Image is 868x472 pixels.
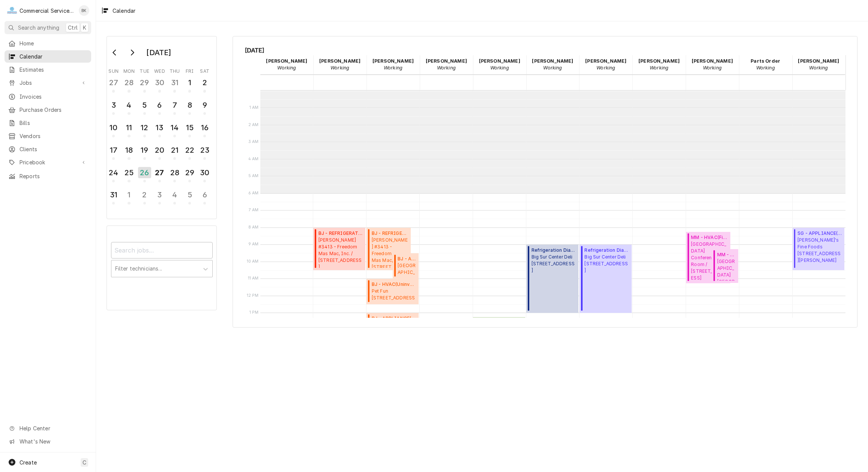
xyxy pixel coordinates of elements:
div: [Service] BJ - APPLIANCE Alisal School Dist. DR. MARTIN LUTHER KING / 925 N Sanborn Rd, Salinas, ... [393,253,419,279]
a: Go to Pricebook [5,156,91,168]
span: Refrigeration Diagnostic ( Finalized ) [532,247,576,254]
strong: [PERSON_NAME] [692,58,733,64]
div: Refrigeration Diagnostic(Finalized)Big Sur Center Deli[STREET_ADDRESS] [526,245,578,313]
span: Reports [20,172,87,180]
div: 28 [123,77,135,88]
span: [GEOGRAPHIC_DATA] [GEOGRAPHIC_DATA] / [GEOGRAPHIC_DATA] [STREET_ADDRESS] [717,258,736,281]
div: [Service] BJ - HVAC Pet Fun 1780 N Main St, Salinas, CA 93906 ID: JOB-9327 Status: Uninvoiced Est... [366,279,419,304]
div: 6 [199,189,210,200]
strong: [PERSON_NAME] [479,58,520,64]
th: Friday [182,66,197,75]
span: 4 AM [246,156,261,162]
span: Home [20,39,87,47]
strong: Parts Order [751,58,780,64]
span: MM - HVAC ( Finalized ) [691,234,728,241]
div: 18 [123,144,135,156]
div: C [7,5,17,16]
em: Working [596,65,615,71]
span: [PERSON_NAME]'s Fine Foods [STREET_ADDRESS][PERSON_NAME] [797,237,842,264]
span: C [83,458,86,466]
div: 2 [139,189,150,200]
strong: [PERSON_NAME] [638,58,680,64]
span: Ctrl [68,24,78,32]
div: SG - APPLIANCE(Awaiting (Ordered) Parts)[PERSON_NAME]'s Fine Foods[STREET_ADDRESS][PERSON_NAME] [793,228,845,271]
span: Invoices [20,93,87,101]
a: Estimates [5,63,91,76]
div: Audie Murphy - Working [260,55,314,74]
div: 30 [154,77,165,88]
div: [DATE] [144,46,174,59]
div: [Service] Appliance Diagnostic Carmel Foundation Carmel Foundation / 8th & SE corner of Lincoln, ... [473,317,525,377]
div: Brian Key - Working [420,55,473,74]
a: Bills [5,117,91,129]
div: 31 [108,189,119,200]
span: Clients [20,145,87,153]
div: [Service] Refrigeration Diagnostic Big Sur Center Deli PO Box 595, Big Sur, CA 93920 ID: JOB-9319... [580,245,632,313]
input: Search jobs... [111,242,213,259]
span: Estimates [20,66,87,74]
a: Go to What's New [5,435,91,448]
span: 2 AM [246,122,261,128]
div: 14 [169,122,180,133]
span: Jobs [20,79,76,87]
div: Carson Bourdet - Working [473,55,526,74]
span: MM - APPLIANCE ( Finalized ) [717,251,736,258]
span: SG - APPLIANCE ( Awaiting (Ordered) Parts ) [797,230,842,237]
strong: [PERSON_NAME] [372,58,414,64]
strong: [PERSON_NAME] [266,58,307,64]
div: Brian Key's Avatar [79,5,89,16]
div: 2 [199,77,210,88]
button: Go to previous month [107,47,122,59]
div: Calendar Filters [111,235,213,285]
div: 27 [154,167,165,178]
div: 13 [154,122,165,133]
div: Commercial Service Co.'s Avatar [7,5,17,16]
div: 26 [138,167,151,178]
a: Reports [5,170,91,182]
div: 27 [108,77,119,88]
div: 29 [139,77,150,88]
em: Working [809,65,828,71]
div: 1 [184,77,195,88]
div: 6 [154,99,165,111]
div: Bill Key - Working [313,55,366,74]
div: David Waite - Working [526,55,580,74]
span: Pet Fun [STREET_ADDRESS] [372,288,416,302]
div: 29 [184,167,195,178]
span: What's New [20,437,87,445]
span: [GEOGRAPHIC_DATA] Conference Room / [STREET_ADDRESS][PERSON_NAME] [691,241,728,281]
div: Calendar Filters [107,225,217,310]
div: [Service] MM - APPLIANCE Gilroy Unified School District GILROY HIGH SCHOOL / GILROY HIGH SCHOOL 7... [712,249,738,283]
span: 3 AM [246,139,261,145]
em: Working [543,65,562,71]
div: 3 [154,189,165,200]
em: Working [650,65,668,71]
strong: [PERSON_NAME] [532,58,573,64]
div: 5 [139,99,150,111]
span: 1 AM [248,105,261,111]
div: 3 [108,99,119,111]
div: 23 [199,144,210,156]
em: Working [384,65,402,71]
span: Pricebook [20,158,76,166]
em: Working [703,65,722,71]
em: Working [277,65,296,71]
div: Appliance Diagnostic(Finalized)Carmel FoundationCarmel Foundation / 8th & SE corner of [GEOGRAPHI... [473,317,525,377]
span: Search anything [18,24,59,32]
div: BJ - APPLIANCE(Finalized)[GEOGRAPHIC_DATA] Dist.[PERSON_NAME] [PERSON_NAME] / [STREET_ADDRESS][PE... [393,253,419,279]
span: Bills [20,119,87,127]
div: Parts Order - Working [739,55,792,74]
div: [Service] SG - APPLIANCE Elroy's Fine Foods 15 Soledad Drive, Monterey, CA 93940 ID: JOB-9322 Sta... [793,228,845,271]
div: 7 [169,99,180,111]
span: 6 AM [246,190,261,196]
div: 9 [199,99,210,111]
div: 31 [169,77,180,88]
div: BJ - REFRIGERATION(Finalized)[PERSON_NAME] #3413 - FreedomMas Mac, Inc. / [STREET_ADDRESS] [366,228,411,271]
div: 22 [184,144,195,156]
div: 21 [169,144,180,156]
div: BK [79,5,89,16]
div: 28 [169,167,180,178]
span: Vendors [20,132,87,140]
a: Calendar [5,50,91,63]
span: Refrigeration Diagnostic ( Finalized ) [584,247,629,254]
